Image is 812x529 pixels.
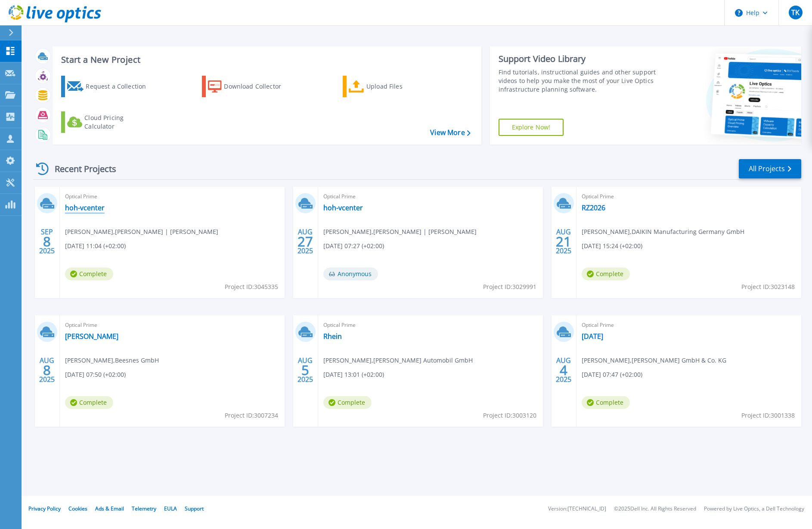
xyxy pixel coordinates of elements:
[65,320,279,330] span: Optical Prime
[298,238,313,245] span: 27
[185,505,204,512] a: Support
[43,366,51,374] span: 8
[225,282,278,292] span: Project ID: 3045335
[61,55,470,65] h3: Start a New Project
[43,238,51,245] span: 8
[65,241,126,251] span: [DATE] 11:04 (+02:00)
[323,396,372,409] span: Complete
[39,354,55,386] div: AUG 2025
[343,76,439,97] a: Upload Files
[582,332,603,341] a: [DATE]
[65,370,126,379] span: [DATE] 07:50 (+02:00)
[582,203,605,212] a: RZ2026
[224,78,293,95] div: Download Collector
[68,505,87,512] a: Cookies
[323,356,473,365] span: [PERSON_NAME] , [PERSON_NAME] Automobil GmbH
[582,192,796,201] span: Optical Prime
[560,366,567,374] span: 4
[297,226,313,257] div: AUG 2025
[28,505,61,512] a: Privacy Policy
[430,129,470,137] a: View More
[366,78,435,95] div: Upload Files
[582,241,642,251] span: [DATE] 15:24 (+02:00)
[499,119,564,136] a: Explore Now!
[33,158,128,179] div: Recent Projects
[323,268,378,280] span: Anonymous
[582,320,796,330] span: Optical Prime
[483,282,536,292] span: Project ID: 3029991
[499,68,657,94] div: Find tutorials, instructional guides and other support videos to help you make the most of your L...
[65,268,113,280] span: Complete
[704,506,804,512] li: Powered by Live Optics, a Dell Technology
[61,111,157,133] a: Cloud Pricing Calculator
[483,411,536,420] span: Project ID: 3003120
[499,53,657,65] div: Support Video Library
[65,396,113,409] span: Complete
[323,203,363,212] a: hoh-vcenter
[84,114,153,131] div: Cloud Pricing Calculator
[323,320,538,330] span: Optical Prime
[323,192,538,201] span: Optical Prime
[95,505,124,512] a: Ads & Email
[225,411,278,420] span: Project ID: 3007234
[65,227,218,237] span: [PERSON_NAME] , [PERSON_NAME] | [PERSON_NAME]
[582,356,726,365] span: [PERSON_NAME] , [PERSON_NAME] GmbH & Co. KG
[65,356,159,365] span: [PERSON_NAME] , Beesnes GmbH
[65,203,105,212] a: hoh-vcenter
[555,226,572,257] div: AUG 2025
[323,332,342,341] a: Rhein
[555,354,572,386] div: AUG 2025
[323,241,384,251] span: [DATE] 07:27 (+02:00)
[791,9,800,16] span: TK
[61,76,157,97] a: Request a Collection
[582,396,630,409] span: Complete
[739,159,801,178] a: All Projects
[301,366,309,374] span: 5
[65,192,279,201] span: Optical Prime
[582,227,744,237] span: [PERSON_NAME] , DAIKIN Manufacturing Germany GmbH
[741,411,795,420] span: Project ID: 3001338
[39,226,55,257] div: SEP 2025
[297,354,313,386] div: AUG 2025
[323,370,384,379] span: [DATE] 13:01 (+02:00)
[132,505,156,512] a: Telemetry
[556,238,571,245] span: 21
[65,332,118,341] a: [PERSON_NAME]
[741,282,795,292] span: Project ID: 3023148
[548,506,606,512] li: Version: [TECHNICAL_ID]
[323,227,477,237] span: [PERSON_NAME] , [PERSON_NAME] | [PERSON_NAME]
[86,78,155,95] div: Request a Collection
[202,76,298,97] a: Download Collector
[582,370,642,379] span: [DATE] 07:47 (+02:00)
[164,505,177,512] a: EULA
[614,506,696,512] li: © 2025 Dell Inc. All Rights Reserved
[582,268,630,280] span: Complete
